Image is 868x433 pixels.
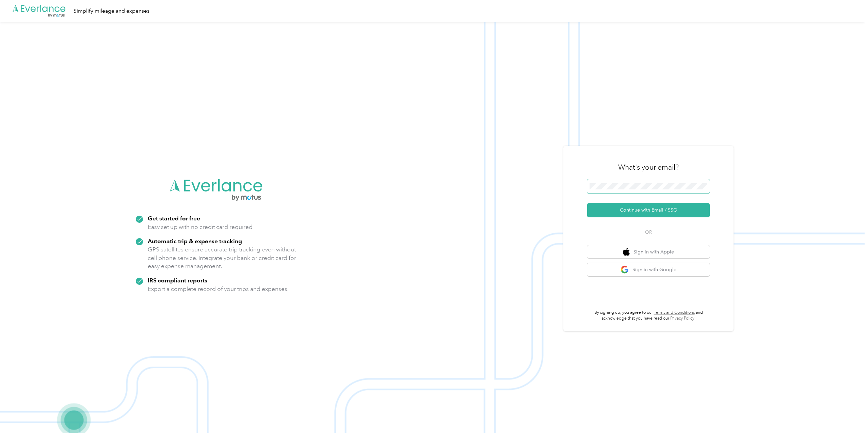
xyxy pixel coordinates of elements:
[148,215,200,222] strong: Get started for free
[148,285,289,293] p: Export a complete record of your trips and expenses.
[74,7,149,15] div: Simplify mileage and expenses
[587,245,710,259] button: apple logoSign in with Apple
[148,245,296,270] p: GPS satellites ensure accurate trip tracking even without cell phone service. Integrate your bank...
[621,265,629,274] img: google logo
[587,310,710,322] p: By signing up, you agree to our and acknowledge that you have read our .
[637,229,660,236] span: OR
[587,203,710,217] button: Continue with Email / SSO
[670,316,694,321] a: Privacy Policy
[623,248,630,256] img: apple logo
[148,277,207,284] strong: IRS compliant reports
[148,237,242,245] strong: Automatic trip & expense tracking
[654,310,695,315] a: Terms and Conditions
[618,163,679,172] h3: What's your email?
[148,223,253,231] p: Easy set up with no credit card required
[587,263,710,276] button: google logoSign in with Google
